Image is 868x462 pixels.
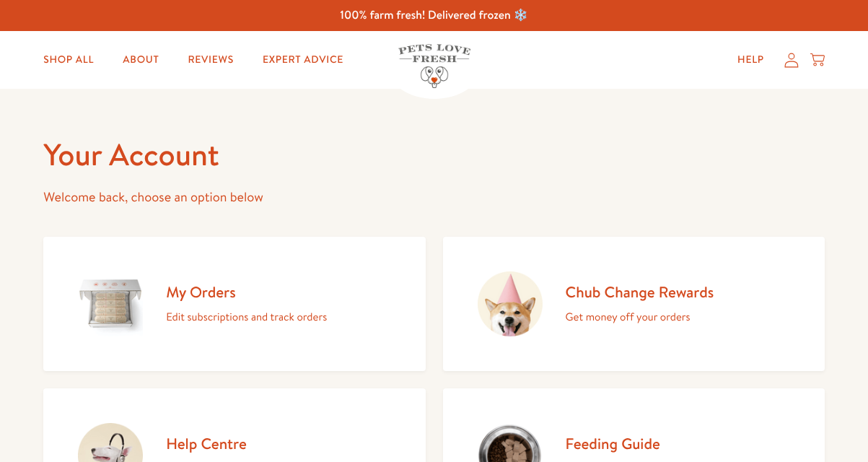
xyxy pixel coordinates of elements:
p: Welcome back, choose an option below [43,186,825,209]
img: Pets Love Fresh [398,44,470,88]
p: Get money off your orders [566,308,714,326]
a: Chub Change Rewards Get money off your orders [443,237,825,371]
a: About [111,45,170,74]
h2: Chub Change Rewards [566,282,714,302]
a: Expert Advice [251,45,355,74]
h2: My Orders [166,282,327,302]
h2: Feeding Guide [566,434,722,453]
h2: Help Centre [166,434,315,453]
h1: Your Account [43,135,825,175]
a: Shop All [32,45,105,74]
a: My Orders Edit subscriptions and track orders [43,237,425,371]
a: Reviews [176,45,245,74]
a: Help [726,45,776,74]
p: Edit subscriptions and track orders [166,308,327,326]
